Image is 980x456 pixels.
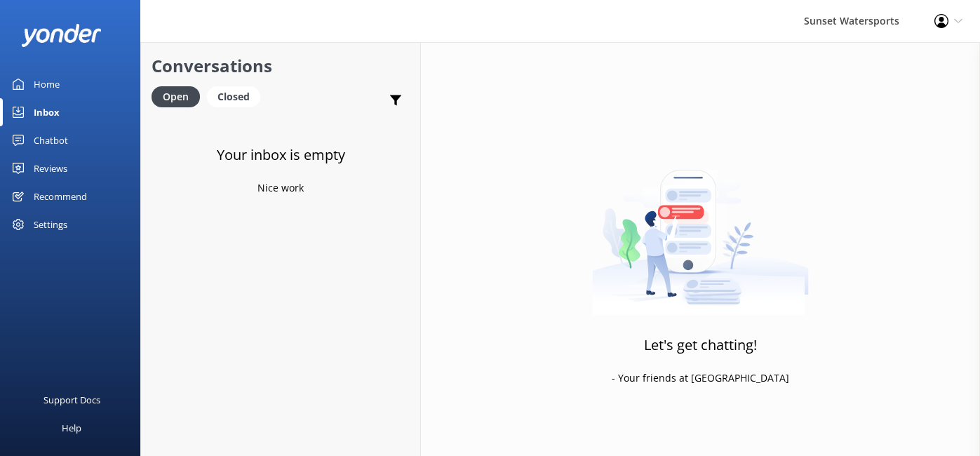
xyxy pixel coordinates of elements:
[34,182,87,210] div: Recommend
[34,126,68,154] div: Chatbot
[34,210,67,239] div: Settings
[152,53,410,79] h2: Conversations
[21,24,102,47] img: yonder-white-logo.png
[592,140,809,316] img: artwork of a man stealing a conversation from at giant smartphone
[207,86,260,107] div: Closed
[152,88,207,104] a: Open
[612,370,789,386] p: - Your friends at [GEOGRAPHIC_DATA]
[43,386,100,414] div: Support Docs
[257,180,304,196] p: Nice work
[34,70,60,98] div: Home
[34,154,67,182] div: Reviews
[207,88,267,104] a: Closed
[34,98,60,126] div: Inbox
[644,334,757,356] h3: Let's get chatting!
[152,86,200,107] div: Open
[62,414,81,442] div: Help
[217,144,345,166] h3: Your inbox is empty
